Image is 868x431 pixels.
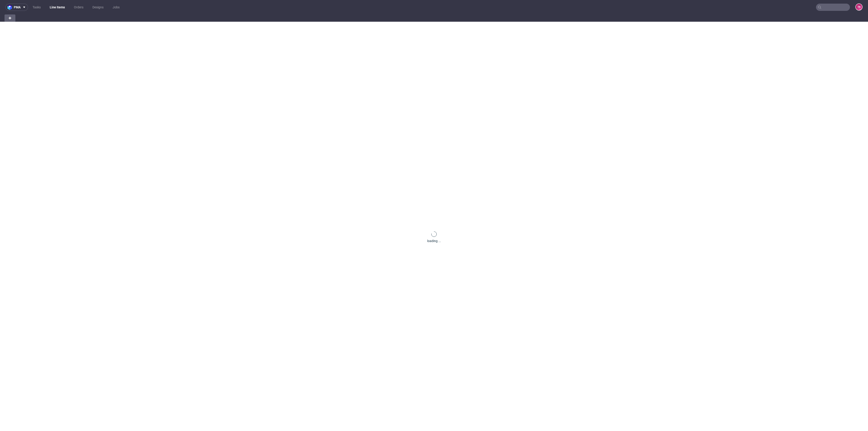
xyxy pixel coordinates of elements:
[427,239,441,243] div: loading ...
[90,4,106,11] a: Designs
[110,4,122,11] a: Jobs
[5,4,28,11] button: pma
[71,4,86,11] a: Orders
[856,4,862,10] figcaption: TK
[14,6,21,9] span: pma
[30,4,43,11] a: Tasks
[7,5,14,10] img: logo
[47,4,68,11] a: Line Items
